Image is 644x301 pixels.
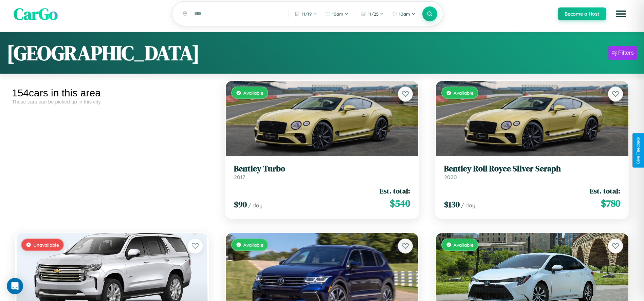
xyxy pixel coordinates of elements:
[608,46,637,60] button: Filters
[234,164,410,174] h3: Bentley Turbo
[454,90,474,96] span: Available
[322,8,352,19] button: 10am
[399,11,410,17] span: 10am
[461,202,475,209] span: / day
[12,99,212,105] div: These cars can be picked up in this city.
[332,11,343,17] span: 10am
[636,137,641,164] div: Give Feedback
[618,50,634,56] div: Filters
[234,199,247,210] span: $ 90
[243,242,263,248] span: Available
[243,90,263,96] span: Available
[590,186,620,196] span: Est. total:
[33,242,59,248] span: Unavailable
[358,8,387,19] button: 11/25
[234,164,410,181] a: Bentley Turbo2017
[444,164,620,181] a: Bentley Roll Royce Silver Seraph2020
[444,164,620,174] h3: Bentley Roll Royce Silver Seraph
[292,8,320,19] button: 11/19
[380,186,410,196] span: Est. total:
[444,174,457,181] span: 2020
[302,11,312,17] span: 11 / 19
[444,199,460,210] span: $ 130
[454,242,474,248] span: Available
[390,196,410,210] span: $ 540
[389,8,419,19] button: 10am
[14,3,58,25] span: CarGo
[368,11,379,17] span: 11 / 25
[7,39,200,67] h1: [GEOGRAPHIC_DATA]
[558,7,606,20] button: Become a Host
[611,4,630,23] button: Open menu
[248,202,262,209] span: / day
[12,87,212,99] div: 154 cars in this area
[234,174,245,181] span: 2017
[601,196,620,210] span: $ 780
[7,278,23,294] div: Open Intercom Messenger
